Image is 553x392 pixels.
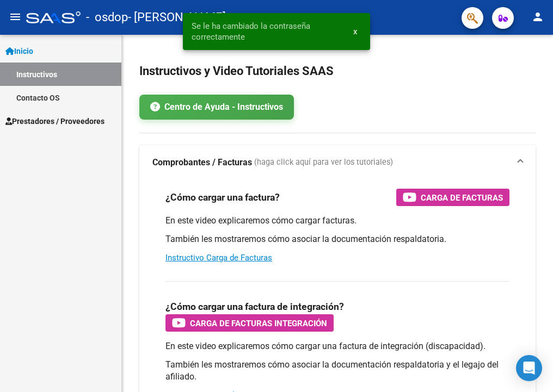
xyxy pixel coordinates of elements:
p: En este video explicaremos cómo cargar facturas. [165,215,509,227]
div: Open Intercom Messenger [516,355,542,381]
span: Prestadores / Proveedores [5,115,105,127]
mat-expansion-panel-header: Comprobantes / Facturas (haga click aquí para ver los tutoriales) [139,145,536,180]
h3: ¿Cómo cargar una factura? [165,190,280,205]
button: Carga de Facturas [396,189,509,206]
span: (haga click aquí para ver los tutoriales) [254,157,393,169]
a: Instructivo Carga de Facturas [165,253,272,263]
p: También les mostraremos cómo asociar la documentación respaldatoria. [165,233,509,245]
strong: Comprobantes / Facturas [152,157,252,169]
h2: Instructivos y Video Tutoriales SAAS [139,61,536,82]
mat-icon: menu [9,10,22,23]
h3: ¿Cómo cargar una factura de integración? [165,299,344,314]
span: Inicio [5,45,33,57]
a: Centro de Ayuda - Instructivos [139,95,294,120]
span: - osdop [86,5,128,29]
mat-icon: person [531,10,544,23]
span: x [353,27,357,36]
button: Carga de Facturas Integración [165,314,334,332]
p: También les mostraremos cómo asociar la documentación respaldatoria y el legajo del afiliado. [165,359,509,383]
p: En este video explicaremos cómo cargar una factura de integración (discapacidad). [165,340,509,352]
span: Se le ha cambiado la contraseña correctamente [192,21,340,42]
span: Carga de Facturas Integración [190,316,327,330]
button: x [345,22,366,41]
span: - [PERSON_NAME] [128,5,226,29]
span: Carga de Facturas [421,191,503,204]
